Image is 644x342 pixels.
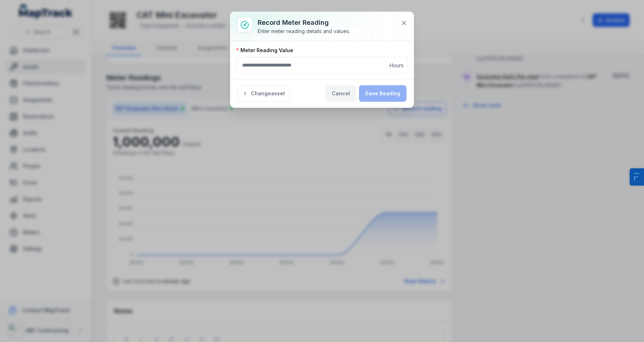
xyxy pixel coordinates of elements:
[258,28,350,35] div: Enter meter reading details and values.
[258,18,350,28] h3: Record meter reading
[236,57,408,73] input: :rrh:-form-item-label
[238,85,290,102] button: Changeasset
[236,47,293,54] label: Meter Reading Value
[326,85,356,102] button: Cancel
